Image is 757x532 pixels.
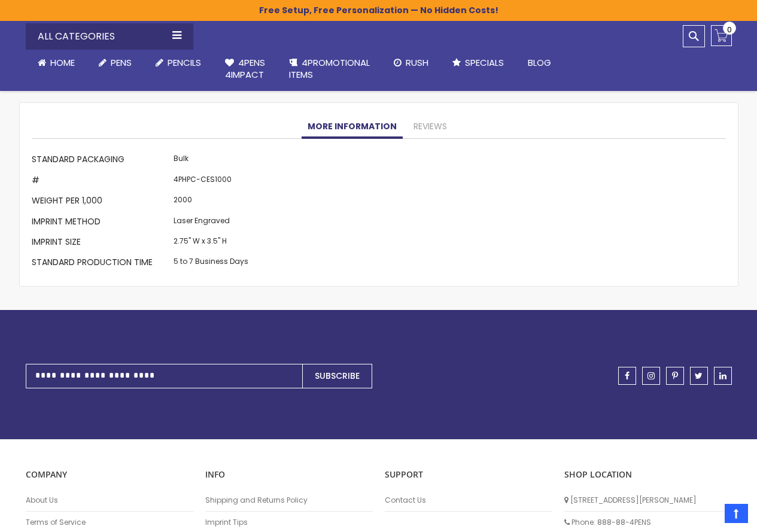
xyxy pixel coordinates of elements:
[564,469,732,481] p: SHOP LOCATION
[205,518,373,527] a: Imprint Tips
[32,233,171,254] th: Imprint Size
[315,370,360,382] span: Subscribe
[171,212,251,233] td: Laser Engraved
[727,24,732,35] span: 0
[144,50,213,76] a: Pencils
[725,504,748,523] a: Top
[171,254,251,274] td: 5 to 7 Business Days
[26,50,87,76] a: Home
[719,372,726,380] span: linkedin
[618,367,636,385] a: facebook
[32,171,171,191] th: #
[26,518,193,527] a: Terms of Service
[666,367,684,385] a: pinterest
[289,56,370,81] span: 4PROMOTIONAL ITEMS
[406,56,428,69] span: Rush
[168,56,201,69] span: Pencils
[465,56,504,69] span: Specials
[26,469,193,481] p: COMPANY
[528,56,551,69] span: Blog
[205,469,373,481] p: INFO
[32,254,171,274] th: Standard Production Time
[714,367,732,385] a: linkedin
[111,56,132,69] span: Pens
[302,115,403,139] a: More Information
[213,50,277,89] a: 4Pens4impact
[32,151,171,171] th: Standard Packaging
[385,495,552,505] a: Contact Us
[171,233,251,254] td: 2.75" W x 3.5" H
[564,490,732,512] li: [STREET_ADDRESS][PERSON_NAME]
[171,151,251,171] td: Bulk
[205,495,373,505] a: Shipping and Returns Policy
[695,372,703,380] span: twitter
[690,367,708,385] a: twitter
[32,212,171,233] th: Imprint Method
[647,372,655,380] span: instagram
[625,372,630,380] span: facebook
[385,469,552,481] p: Support
[382,50,440,76] a: Rush
[26,495,193,505] a: About Us
[87,50,144,76] a: Pens
[50,56,75,69] span: Home
[171,171,251,191] td: 4PHPC-CES1000
[32,192,171,212] th: Weight per 1,000
[516,50,563,76] a: Blog
[672,372,678,380] span: pinterest
[225,56,265,81] span: 4Pens 4impact
[711,25,732,46] a: 0
[440,50,516,76] a: Specials
[26,23,193,50] div: All Categories
[277,50,382,89] a: 4PROMOTIONALITEMS
[408,115,453,139] a: Reviews
[171,192,251,212] td: 2000
[642,367,660,385] a: instagram
[302,364,372,388] button: Subscribe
